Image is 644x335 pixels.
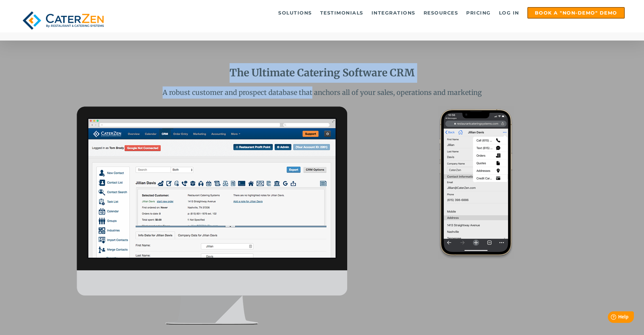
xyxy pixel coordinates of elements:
[163,88,482,97] span: A robust customer and prospect database that anchors all of your sales, operations and marketing
[317,8,367,18] a: Testimonials
[77,106,347,325] img: caterzen-catering-crm
[496,8,523,18] a: Log in
[527,7,625,19] a: Book a "Non-Demo" Demo
[19,7,107,34] img: caterzen
[230,66,415,79] span: The Ultimate Catering Software CRM
[275,8,315,18] a: Solutions
[123,7,625,19] div: Navigation Menu
[368,8,419,18] a: Integrations
[463,8,494,18] a: Pricing
[420,8,462,18] a: Resources
[584,309,637,328] iframe: Help widget launcher
[438,106,514,259] img: mobile-ordering-options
